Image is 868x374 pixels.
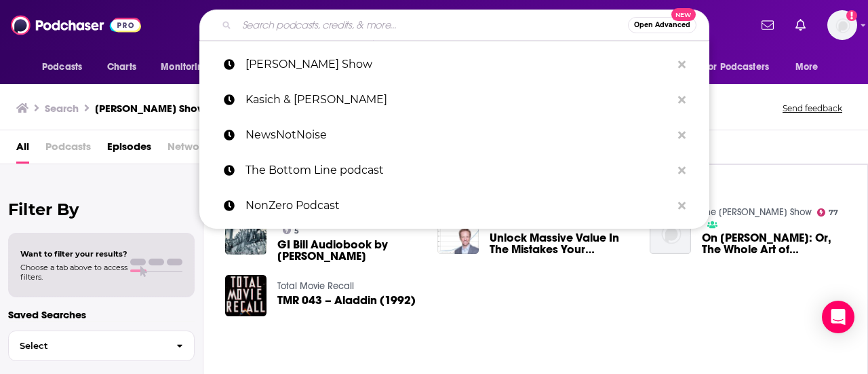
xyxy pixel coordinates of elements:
[245,47,671,82] p: James Altschuler Show
[8,200,195,219] h2: Filter By
[237,14,628,36] input: Search podcasts, credits, & more...
[245,82,671,117] p: Kasich & Klepper
[225,213,267,255] img: GI Bill Audiobook by Glenn Altshuler
[245,188,671,223] p: NonZero Podcast
[702,232,846,255] a: On Conan Doyle: Or, The Whole Art of Storytelling by Michael Dirda.
[786,54,835,80] button: open menu
[756,14,779,37] a: Show notifications dropdown
[199,153,709,188] a: The Bottom Line podcast
[151,54,226,80] button: open menu
[245,117,671,153] p: NewsNotNoise
[16,136,29,164] a: All
[790,14,811,37] a: Show notifications dropdown
[9,341,165,350] span: Select
[817,208,839,217] a: 77
[199,82,709,117] a: Kasich & [PERSON_NAME]
[20,263,127,282] span: Choose a tab above to access filters.
[437,212,479,254] img: Unlock Massive Value In The Mistakes Your Salespeople Make With Ryan Longfield
[277,295,416,306] a: TMR 043 – Aladdin (1992)
[199,10,709,41] div: Search podcasts, credits, & more...
[33,54,100,80] button: open menu
[294,228,299,234] span: 5
[695,54,789,80] button: open menu
[628,17,696,33] button: Open AdvancedNew
[827,10,857,40] img: User Profile
[42,58,82,77] span: Podcasts
[107,136,151,164] a: Episodes
[45,136,91,164] span: Podcasts
[277,239,421,262] a: GI Bill Audiobook by Glenn Altshuler
[702,232,846,255] span: On [PERSON_NAME]: Or, The Whole Art of Storytelling by [PERSON_NAME].
[671,8,696,21] span: New
[8,331,195,361] button: Select
[11,12,141,38] img: Podchaser - Follow, Share and Rate Podcasts
[45,102,79,115] h3: Search
[107,58,136,77] span: Charts
[795,58,818,77] span: More
[199,47,709,82] a: [PERSON_NAME] Show
[199,117,709,153] a: NewsNotNoise
[98,54,144,80] a: Charts
[778,102,846,114] button: Send feedback
[283,226,300,234] a: 5
[490,232,633,255] span: Unlock Massive Value In The Mistakes Your Salespeople Make With [PERSON_NAME]
[822,301,854,333] div: Open Intercom Messenger
[161,58,209,77] span: Monitoring
[704,58,769,77] span: For Podcasters
[829,210,838,216] span: 77
[277,239,421,262] span: GI Bill Audiobook by [PERSON_NAME]
[20,249,127,259] span: Want to filter your results?
[634,22,690,29] span: Open Advanced
[225,275,267,316] img: TMR 043 – Aladdin (1992)
[8,308,195,321] p: Saved Searches
[245,153,671,188] p: The Bottom Line podcast
[650,212,691,254] img: On Conan Doyle: Or, The Whole Art of Storytelling by Michael Dirda.
[827,10,857,40] span: Logged in as calellac
[277,280,354,292] a: Total Movie Recall
[702,206,812,218] a: The John Batchelor Show
[827,10,857,40] button: Show profile menu
[846,10,857,21] svg: Add a profile image
[490,232,633,255] a: Unlock Massive Value In The Mistakes Your Salespeople Make With Ryan Longfield
[199,188,709,223] a: NonZero Podcast
[95,102,205,115] h3: [PERSON_NAME] Show
[167,136,213,164] span: Networks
